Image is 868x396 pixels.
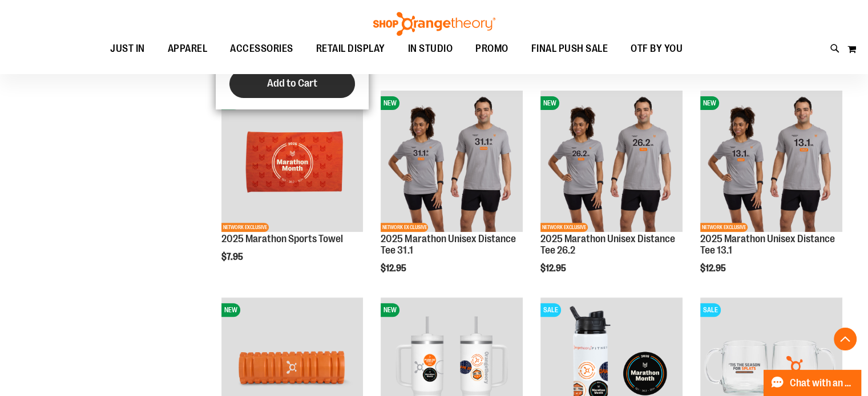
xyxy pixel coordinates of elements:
[700,233,835,256] a: 2025 Marathon Unisex Distance Tee 13.1
[156,36,219,62] a: APPAREL
[834,328,857,350] button: Back To Top
[316,36,385,62] span: RETAIL DISPLAY
[764,370,862,396] button: Chat with an Expert
[475,36,508,62] span: PROMO
[221,233,343,244] a: 2025 Marathon Sports Towel
[221,91,364,232] img: 2025 Marathon Sports Towel
[381,91,523,234] a: 2025 Marathon Unisex Distance Tee 31.1NEWNETWORK EXCLUSIVE
[221,252,245,262] span: $7.95
[540,91,683,234] a: 2025 Marathon Unisex Distance Tee 26.2NEWNETWORK EXCLUSIVE
[381,223,428,232] span: NETWORK EXCLUSIVE
[700,223,748,232] span: NETWORK EXCLUSIVE
[99,36,156,62] a: JUST IN
[700,303,721,317] span: SALE
[221,223,269,232] span: NETWORK EXCLUSIVE
[221,91,364,234] a: 2025 Marathon Sports TowelNEWNETWORK EXCLUSIVE
[464,36,520,62] a: PROMO
[381,96,399,110] span: NEW
[540,96,559,110] span: NEW
[381,91,523,232] img: 2025 Marathon Unisex Distance Tee 31.1
[619,36,694,62] a: OTF BY YOU
[110,36,145,62] span: JUST IN
[221,303,240,317] span: NEW
[375,85,528,303] div: product
[535,85,688,303] div: product
[540,263,568,273] span: $12.95
[305,36,397,62] a: RETAIL DISPLAY
[216,85,369,292] div: product
[230,36,293,62] span: ACCESSORIES
[631,36,683,62] span: OTF BY YOU
[540,303,561,317] span: SALE
[790,378,854,389] span: Chat with an Expert
[520,36,620,62] a: FINAL PUSH SALE
[700,91,842,234] a: 2025 Marathon Unisex Distance Tee 13.1NEWNETWORK EXCLUSIVE
[540,233,675,256] a: 2025 Marathon Unisex Distance Tee 26.2
[372,12,497,36] img: Shop Orangetheory
[540,91,683,232] img: 2025 Marathon Unisex Distance Tee 26.2
[168,36,208,62] span: APPAREL
[267,77,317,89] span: Add to Cart
[531,36,608,62] span: FINAL PUSH SALE
[381,263,408,273] span: $12.95
[540,223,588,232] span: NETWORK EXCLUSIVE
[219,36,305,62] a: ACCESSORIES
[397,36,465,62] a: IN STUDIO
[381,303,399,317] span: NEW
[700,91,842,232] img: 2025 Marathon Unisex Distance Tee 13.1
[229,70,355,98] button: Add to Cart
[700,263,728,273] span: $12.95
[381,233,515,256] a: 2025 Marathon Unisex Distance Tee 31.1
[700,96,719,110] span: NEW
[408,36,453,62] span: IN STUDIO
[695,85,848,303] div: product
